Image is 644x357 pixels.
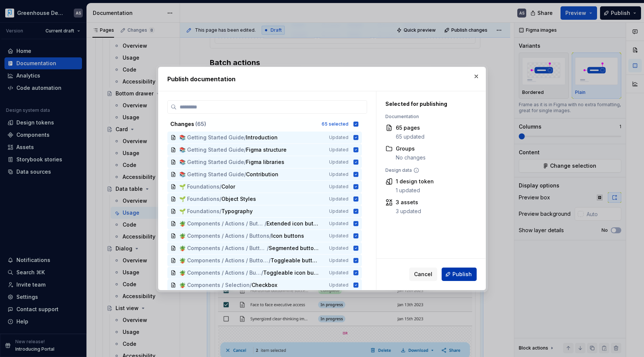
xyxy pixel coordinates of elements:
[179,269,261,277] span: 🪴 Components / Actions / Buttons
[329,270,348,276] span: Updated
[396,208,421,215] div: 3 updated
[179,281,250,289] span: 🪴 Components / Selection
[329,208,348,214] span: Updated
[329,147,348,153] span: Updated
[179,195,220,203] span: 🌱 Foundations
[221,183,236,190] span: Color
[261,269,263,277] span: /
[265,220,266,227] span: /
[271,257,319,264] span: Toggleable button
[179,208,220,215] span: 🌱 Foundations
[250,281,252,289] span: /
[269,244,319,252] span: Segmented buttons
[179,244,267,252] span: 🪴 Components / Actions / Buttons
[329,159,348,165] span: Updated
[396,154,426,161] div: No changes
[220,195,221,203] span: /
[220,208,221,215] span: /
[396,133,424,140] div: 65 updated
[167,75,477,83] h2: Publish documentation
[246,171,278,178] span: Contribution
[452,271,472,278] span: Publish
[396,178,434,185] div: 1 design token
[179,183,220,190] span: 🌱 Foundations
[179,171,244,178] span: 📚 Getting Started Guide
[244,158,246,166] span: /
[329,196,348,202] span: Updated
[244,146,246,154] span: /
[385,167,473,173] div: Design data
[179,232,269,240] span: 🪴 Components / Actions / Buttons
[244,171,246,178] span: /
[179,257,269,264] span: 🪴 Components / Actions / Buttons
[396,187,434,194] div: 1 updated
[266,220,319,227] span: Extended icon button
[221,208,253,215] span: Typography
[396,199,421,206] div: 3 assets
[329,135,348,140] span: Updated
[263,269,319,277] span: Toggleable icon button
[267,244,269,252] span: /
[269,232,271,240] span: /
[179,220,265,227] span: 🪴 Components / Actions / Buttons
[329,258,348,263] span: Updated
[269,257,271,264] span: /
[396,124,424,132] div: 65 pages
[220,183,221,190] span: /
[385,114,473,120] div: Documentation
[246,146,287,154] span: Figma structure
[179,134,244,141] span: 📚 Getting Started Guide
[329,184,348,190] span: Updated
[414,271,432,278] span: Cancel
[179,158,244,166] span: 📚 Getting Started Guide
[329,233,348,239] span: Updated
[170,120,317,128] div: Changes
[396,145,426,152] div: Groups
[179,146,244,154] span: 📚 Getting Started Guide
[244,134,246,141] span: /
[271,232,304,240] span: Icon buttons
[329,171,348,177] span: Updated
[442,268,477,281] button: Publish
[329,245,348,251] span: Updated
[385,100,473,108] div: Selected for publishing
[329,282,348,288] span: Updated
[409,268,437,281] button: Cancel
[246,134,278,141] span: Introduction
[322,121,348,127] div: 65 selected
[246,158,284,166] span: Figma libraries
[195,121,206,127] span: ( 65 )
[221,195,256,203] span: Object Styles
[252,281,277,289] span: Checkbox
[329,221,348,227] span: Updated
